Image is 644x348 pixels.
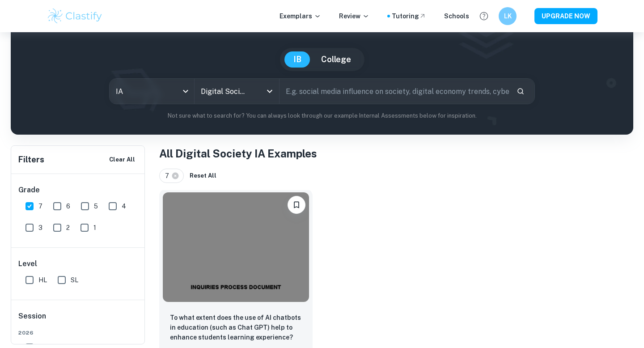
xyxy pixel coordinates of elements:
[93,223,96,233] span: 1
[476,8,491,24] button: Help and Feedback
[444,11,469,21] a: Schools
[18,185,138,195] h6: Grade
[38,201,42,211] span: 7
[187,169,219,182] button: Reset All
[263,85,276,98] button: Open
[122,201,126,211] span: 4
[18,111,626,120] p: Not sure what to search for? You can always look through our example Internal Assessments below f...
[165,171,173,181] span: 7
[288,196,305,214] button: Bookmark
[38,275,47,285] span: HL
[38,223,42,233] span: 3
[18,311,138,329] h6: Session
[534,8,597,24] button: UPGRADE NOW
[312,51,360,68] button: College
[18,329,138,337] span: 2026
[170,313,302,342] p: To what extent does the use of AI chatbots in education (such as Chat GPT) help to enhance studen...
[159,169,184,183] div: 7
[163,192,309,302] img: Digital Society IA example thumbnail: To what extent does the use of AI chatbo
[66,201,70,211] span: 6
[94,201,98,211] span: 5
[159,145,633,161] h1: All Digital Society IA Examples
[18,153,44,166] h6: Filters
[47,7,103,25] img: Clastify logo
[280,79,509,104] input: E.g. social media influence on society, digital economy trends, cybersecurity issues...
[513,84,528,99] button: Search
[499,7,517,25] button: LK
[110,79,194,104] div: IA
[66,223,70,233] span: 2
[18,259,138,269] h6: Level
[71,275,78,285] span: SL
[107,153,137,166] button: Clear All
[280,11,321,21] p: Exemplars
[284,51,310,68] button: IB
[503,11,513,21] h6: LK
[339,11,369,21] p: Review
[392,11,426,21] a: Tutoring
